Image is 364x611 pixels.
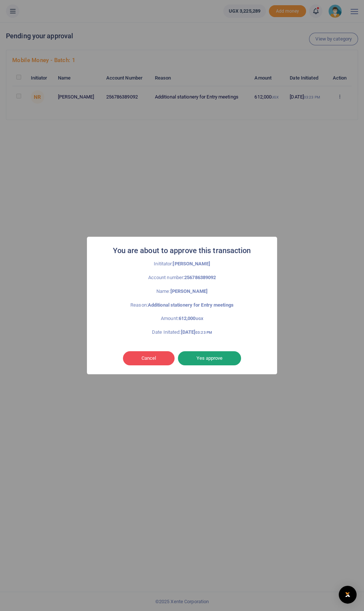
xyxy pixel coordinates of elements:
p: Inititator: [103,260,261,268]
div: Open Intercom Messenger [339,586,357,604]
p: Reason: [103,301,261,309]
h2: You are about to approve this transaction [113,244,251,257]
strong: 256786389092 [184,275,216,280]
button: Cancel [123,351,175,365]
p: Amount: [103,315,261,323]
strong: [PERSON_NAME] [170,288,208,294]
strong: Additional stationery for Entry meetings [148,302,234,308]
strong: [PERSON_NAME] [173,261,210,266]
strong: 612,000 [179,316,203,321]
button: Yes approve [178,351,241,365]
strong: [DATE] [181,329,212,335]
small: UGX [196,317,203,321]
p: Account number: [103,274,261,282]
p: Name: [103,288,261,295]
small: 03:23 PM [195,330,212,334]
p: Date Initated: [103,329,261,336]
